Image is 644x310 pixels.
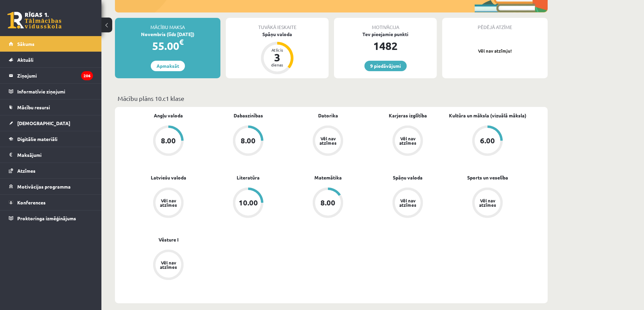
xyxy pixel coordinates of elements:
a: Sākums [9,36,93,52]
a: [DEMOGRAPHIC_DATA] [9,115,93,131]
a: Vēsture I [159,236,178,243]
a: Angļu valoda [154,112,183,119]
span: Sākums [17,41,34,47]
legend: Maksājumi [17,147,93,163]
p: Vēl nav atzīmju! [446,48,544,54]
span: Digitālie materiāli [17,136,57,142]
div: Vēl nav atzīmes [159,260,178,269]
a: Spāņu valoda Atlicis 3 dienas [226,31,329,75]
div: 1482 [334,38,437,54]
a: 8.00 [288,188,368,219]
a: Vēl nav atzīmes [128,188,208,219]
div: Tuvākā ieskaite [226,18,329,31]
a: Konferences [9,195,93,210]
span: Konferences [17,199,46,205]
a: 10.00 [208,188,288,219]
a: 9 piedāvājumi [364,61,407,71]
span: [DEMOGRAPHIC_DATA] [17,120,70,126]
p: Mācību plāns 10.c1 klase [118,94,545,103]
a: Latviešu valoda [151,174,186,181]
a: Karjeras izglītība [389,112,427,119]
a: Matemātika [314,174,342,181]
a: 6.00 [448,125,527,157]
div: Spāņu valoda [226,31,329,38]
a: 8.00 [128,125,208,157]
a: Vēl nav atzīmes [128,250,208,281]
span: Motivācijas programma [17,184,71,190]
a: Maksājumi [9,147,93,163]
div: Tev pieejamie punkti [334,31,437,38]
span: Atzīmes [17,168,35,174]
div: Mācību maksa [115,18,220,31]
div: Novembris (līdz [DATE]) [115,31,220,38]
div: Motivācija [334,18,437,31]
span: Proktoringa izmēģinājums [17,215,76,221]
a: Mācību resursi [9,100,93,115]
legend: Ziņojumi [17,68,93,83]
a: 8.00 [208,125,288,157]
a: Vēl nav atzīmes [448,188,527,219]
legend: Informatīvie ziņojumi [17,84,93,99]
div: 8.00 [161,137,176,144]
a: Ziņojumi206 [9,68,93,83]
a: Spāņu valoda [393,174,423,181]
span: Aktuāli [17,57,33,63]
a: Aktuāli [9,52,93,67]
a: Vēl nav atzīmes [368,125,448,157]
a: Atzīmes [9,163,93,178]
a: Proktoringa izmēģinājums [9,210,93,226]
span: Mācību resursi [17,104,50,110]
a: Digitālie materiāli [9,131,93,147]
a: Literatūra [237,174,260,181]
a: Motivācijas programma [9,179,93,194]
div: Vēl nav atzīmes [398,198,417,207]
i: 206 [81,71,93,80]
div: 3 [267,52,287,63]
div: dienas [267,63,287,67]
div: 6.00 [480,137,495,144]
a: Datorika [318,112,338,119]
a: Sports un veselība [467,174,508,181]
div: 10.00 [239,199,258,206]
a: Apmaksāt [151,61,185,71]
a: Dabaszinības [234,112,263,119]
span: € [179,37,184,47]
a: Vēl nav atzīmes [368,188,448,219]
a: Kultūra un māksla (vizuālā māksla) [449,112,526,119]
div: 8.00 [320,199,335,206]
div: Atlicis [267,48,287,52]
div: 55.00 [115,38,220,54]
div: Vēl nav atzīmes [398,136,417,145]
a: Rīgas 1. Tālmācības vidusskola [7,12,62,29]
div: Vēl nav atzīmes [159,198,178,207]
div: Pēdējā atzīme [442,18,548,31]
div: Vēl nav atzīmes [318,136,337,145]
a: Vēl nav atzīmes [288,125,368,157]
div: Vēl nav atzīmes [478,198,497,207]
a: Informatīvie ziņojumi [9,84,93,99]
div: 8.00 [241,137,256,144]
